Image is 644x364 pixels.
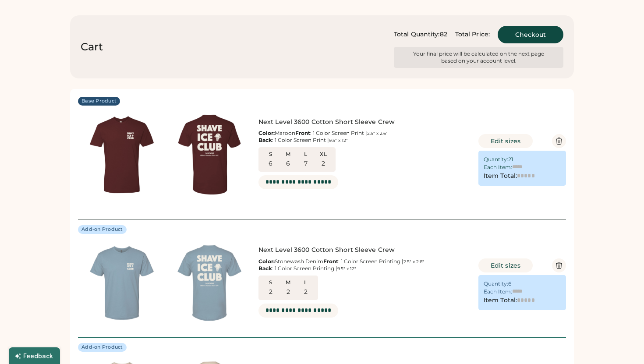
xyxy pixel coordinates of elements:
strong: Color: [258,130,275,136]
div: L [299,279,313,286]
strong: Color: [258,258,275,265]
strong: Front [323,258,338,265]
div: 6 [286,159,290,168]
iframe: Front Chat [602,325,640,362]
div: Next Level 3600 Cotton Short Sleeve Crew [258,246,471,254]
div: Add-on Product [81,226,123,233]
div: M [281,151,295,158]
div: Base Product [81,98,117,105]
strong: Front [295,130,310,136]
div: L [299,151,313,158]
div: Total Quantity: [394,30,440,39]
div: 82 [440,30,447,39]
div: Cart [81,40,103,54]
div: 7 [304,159,308,168]
div: M [281,279,295,286]
div: Item Total: [484,172,517,180]
div: Each Item: [484,164,512,171]
div: 2 [287,288,290,297]
div: Quantity: [484,280,508,287]
img: generate-image [166,239,253,327]
div: Stonewash Denim : 1 Color Screen Printing | : 1 Color Screen Printing | [258,258,471,272]
button: Delete [552,258,566,272]
div: 2 [322,159,325,168]
font: 9.5" x 12" [337,266,356,272]
button: Edit sizes [478,134,533,148]
strong: Back [258,137,272,143]
div: Item Total: [484,296,517,305]
div: 2 [304,288,308,297]
div: XL [316,151,330,158]
font: 9.5" x 12" [329,138,348,143]
div: Quantity: [484,156,508,163]
button: Delete [552,134,566,148]
div: 2 [269,288,272,297]
strong: Back [258,265,272,272]
img: generate-image [78,239,166,327]
div: Each Item: [484,288,512,295]
img: generate-image [78,111,166,198]
div: Maroon : 1 Color Screen Print | : 1 Color Screen Print | [258,130,471,144]
img: generate-image [166,111,253,198]
div: S [264,151,278,158]
div: 21 [508,156,513,163]
div: Next Level 3600 Cotton Short Sleeve Crew [258,118,471,127]
font: 2.5" x 2.6" [367,131,388,136]
div: Your final price will be calculated on the next page based on your account level. [411,50,547,64]
div: 6 [508,280,511,287]
div: 6 [269,159,272,168]
div: Total Price: [455,30,490,39]
button: Checkout [498,26,563,43]
font: 2.5" x 2.6" [403,259,424,265]
div: Add-on Product [81,344,123,351]
div: S [264,279,278,286]
button: Edit sizes [478,258,533,272]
